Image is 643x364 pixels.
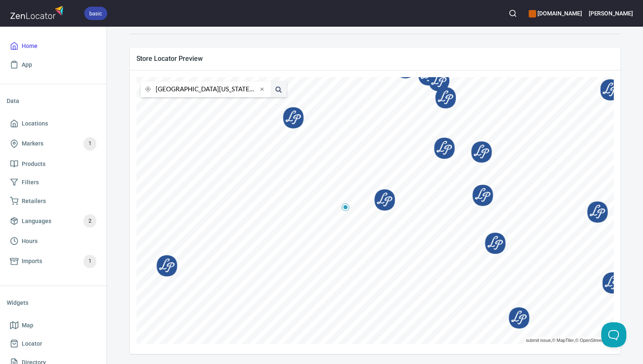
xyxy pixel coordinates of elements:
button: Search [504,4,522,23]
a: Map [7,316,100,335]
span: Languages [22,216,51,226]
span: Retailers [22,196,46,206]
canvas: Map [136,77,614,344]
a: Markers1 [7,133,100,155]
a: Imports1 [7,251,100,272]
a: App [7,55,100,74]
a: Retailers [7,192,100,211]
a: Products [7,155,100,173]
span: Locator [22,339,42,349]
span: Map [22,320,33,331]
iframe: Help Scout Beacon - Open [601,322,626,347]
span: Store Locator Preview [136,54,614,63]
a: Filters [7,173,100,192]
div: basic [84,7,107,20]
h6: [DOMAIN_NAME] [529,9,582,18]
a: Locator [7,334,100,353]
a: Languages2 [7,210,100,232]
div: Manage your apps [529,4,582,23]
span: Markers [22,138,43,149]
button: [PERSON_NAME] [589,4,633,23]
span: Hours [22,236,38,246]
span: Home [22,41,38,51]
span: Locations [22,118,48,129]
a: Locations [7,114,100,133]
a: Hours [7,232,100,251]
span: Filters [22,177,39,188]
h6: [PERSON_NAME] [589,9,633,18]
span: 1 [83,256,96,266]
span: App [22,60,32,70]
li: Data [7,91,100,111]
input: city or postal code [156,81,257,97]
span: 1 [83,139,96,148]
span: Products [22,159,45,169]
a: Home [7,37,100,55]
span: 2 [83,216,96,226]
img: zenlocator [10,3,66,21]
span: Imports [22,256,42,266]
span: basic [84,9,107,18]
li: Widgets [7,293,100,313]
button: color-CE600E [529,10,536,18]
